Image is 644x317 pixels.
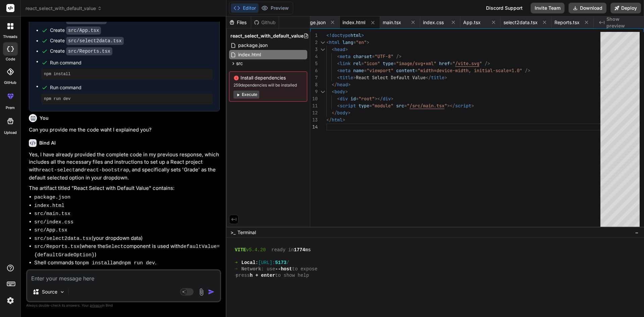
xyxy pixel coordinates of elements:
span: script [340,103,356,109]
code: package.json [34,195,70,200]
span: > [391,96,393,102]
img: Pick Models [59,289,65,295]
code: src/App.tsx [34,227,67,233]
span: name [353,67,364,73]
span: > [361,32,364,38]
span: " [452,60,455,66]
div: 6 [310,67,318,74]
span: / [286,260,289,266]
label: code [6,56,15,62]
span: src [396,103,404,109]
label: GitHub [4,80,16,86]
code: src/App.tsx [66,27,101,35]
span: Network [241,266,261,272]
span: type [359,103,369,109]
span: 259 dependencies will be installed [233,83,303,88]
div: 13 [310,116,318,123]
span: > [345,46,348,52]
span: < [337,74,340,81]
span: /> [396,53,401,59]
span: > [353,74,356,81]
span: : [256,260,258,266]
span: = [450,60,452,66]
span: 1774 [294,247,305,253]
span: script [455,103,471,109]
span: package.json [237,41,268,49]
li: Shell commands to and . [34,259,220,267]
span: </ [332,82,337,88]
span: = [369,103,372,109]
span: > [348,110,351,116]
span: "viewport" [367,67,393,73]
span: /> [525,67,530,73]
span: "image/svg+xml" [396,60,436,66]
div: 14 [310,123,318,130]
span: Local [241,260,256,266]
span: >_ [230,229,235,236]
code: src/select2data.tsx [34,236,92,242]
span: meta [340,67,351,73]
p: Always double-check its answers. Your in Bind [26,302,221,309]
p: Source [42,288,57,295]
span: "root" [359,96,375,102]
div: 9 [310,88,318,95]
div: 4 [310,53,318,60]
span: html [332,117,342,123]
span: > [444,74,447,81]
span: type [383,60,393,66]
span: Run command [50,84,213,91]
code: react-bootstrap [84,167,129,173]
span: > [471,103,474,109]
span: ➜ [235,272,236,279]
span: < [337,96,340,102]
span: title [431,74,444,81]
span: React Select Default Value [356,74,426,81]
button: Deploy [610,3,641,13]
span: ready in [271,247,294,253]
span: < [337,67,340,73]
span: − [635,229,639,236]
button: Download [569,3,606,13]
span: < [337,60,340,66]
span: 5173 [275,260,286,266]
div: Create [50,48,112,55]
label: Upload [4,130,17,136]
span: /> [485,60,490,66]
span: div [340,96,348,102]
span: > [367,39,369,45]
span: = [356,96,359,102]
span: index.css [423,19,444,26]
span: div [383,96,391,102]
span: --host [275,266,292,272]
span: Run command [50,59,213,66]
button: Execute [233,91,259,99]
code: index.html [34,203,64,209]
span: < [337,53,340,59]
span: to expose [292,266,318,272]
code: src/index.css [34,219,73,225]
span: ➜ [235,266,236,272]
pre: npm run dev [44,96,210,102]
span: > [348,82,351,88]
span: title [340,74,353,81]
code: src/Reports.tsx [34,244,79,250]
span: </ [326,117,332,123]
span: Install dependencies [233,74,303,81]
li: (where the component is used with ) [34,243,220,259]
img: settings [5,295,16,306]
span: " [444,103,447,109]
li: (your dropdown data) [34,234,220,243]
span: < [332,46,334,52]
span: ></ [375,96,383,102]
span: = [393,60,396,66]
span: </ [332,110,337,116]
span: Terminal [237,229,256,236]
span: rel [353,60,361,66]
pre: npm install [44,71,210,77]
button: Preview [259,3,291,13]
span: > [342,117,345,123]
div: 5 [310,60,318,67]
span: ➜ [235,260,236,266]
code: npm install [80,260,113,266]
span: lang [342,39,353,45]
